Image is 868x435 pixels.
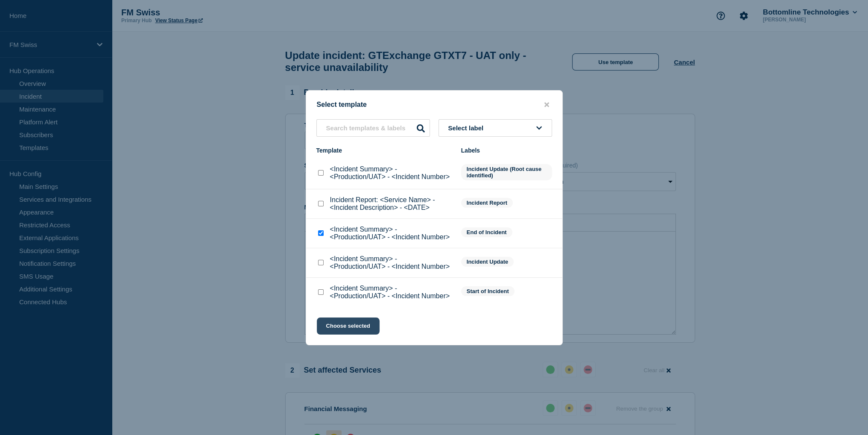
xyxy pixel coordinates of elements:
input: Search templates & labels [316,119,430,137]
div: Select template [306,101,562,109]
button: Select label [438,119,552,137]
input: <Incident Summary> - <Production/UAT> - <Incident Number> checkbox [318,170,324,176]
input: <Incident Summary> - <Production/UAT> - <Incident Number> checkbox [318,260,324,265]
p: <Incident Summary> - <Production/UAT> - <Incident Number> [330,255,453,270]
span: Incident Update [461,257,514,267]
span: Select label [448,124,487,132]
p: <Incident Summary> - <Production/UAT> - <Incident Number> [330,165,453,181]
input: Incident Report: <Service Name> - <Incident Description> - <DATE> checkbox [318,201,324,206]
input: <Incident Summary> - <Production/UAT> - <Incident Number> checkbox [318,230,324,236]
p: <Incident Summary> - <Production/UAT> - <Incident Number> [330,285,453,300]
div: Template [316,147,453,154]
button: Choose selected [317,317,380,335]
input: <Incident Summary> - <Production/UAT> - <Incident Number> checkbox [318,289,324,295]
button: close button [542,101,552,109]
p: Incident Report: <Service Name> - <Incident Description> - <DATE> [330,196,453,212]
span: Start of Incident [461,286,514,296]
span: Incident Report [461,198,513,208]
span: End of Incident [461,227,512,237]
div: Labels [461,147,552,154]
span: Incident Update (Root cause identified) [461,164,552,180]
p: <Incident Summary> - <Production/UAT> - <Incident Number> [330,226,453,241]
